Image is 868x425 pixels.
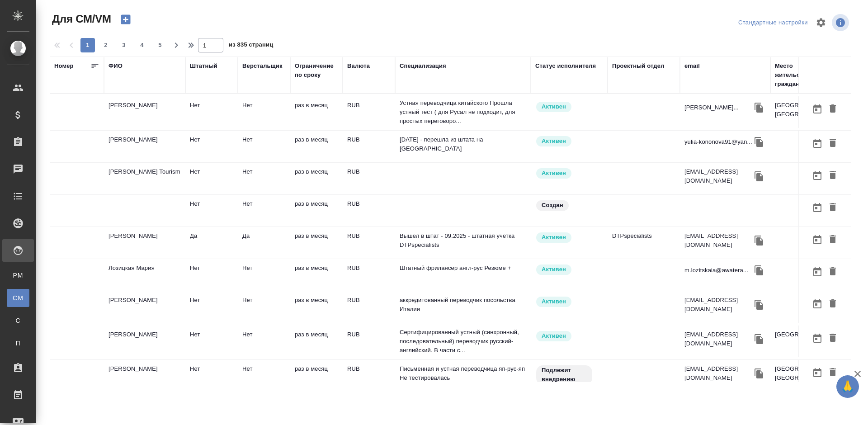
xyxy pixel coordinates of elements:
div: Штатный [190,61,217,71]
div: Проектный отдел [612,61,665,71]
td: RUB [343,131,395,162]
td: Нет [185,360,238,392]
p: Активен [542,297,566,306]
td: раз в месяц [290,163,343,194]
span: Настроить таблицу [810,12,832,33]
td: RUB [343,291,395,323]
td: Нет [238,326,290,357]
td: RUB [343,326,395,357]
button: Создать [115,12,137,27]
td: Лозицкая Мария [104,259,185,291]
span: PM [11,271,25,280]
td: Да [238,227,290,259]
button: Скопировать [752,101,766,114]
td: Нет [238,195,290,227]
span: П [11,339,25,348]
td: раз в месяц [290,227,343,259]
p: Создан [542,201,563,210]
div: Номер [54,61,74,71]
p: Устная переводчица китайского Прошла устный тест ( для Русал не подходит, для простых переговоро... [400,99,526,126]
button: Удалить [825,135,840,152]
td: [PERSON_NAME] [104,326,185,357]
div: Рядовой исполнитель: назначай с учетом рейтинга [535,101,603,113]
button: 🙏 [836,375,859,398]
td: [GEOGRAPHIC_DATA], [GEOGRAPHIC_DATA] [770,96,852,128]
td: [PERSON_NAME] Tourism [104,163,185,194]
p: [DATE] - перешла из штата на [GEOGRAPHIC_DATA] [400,135,526,153]
td: Нет [238,96,290,128]
td: раз в месяц [290,291,343,323]
div: Рядовой исполнитель: назначай с учетом рейтинга [535,264,603,276]
td: раз в месяц [290,96,343,128]
td: Нет [185,163,238,194]
div: Верстальщик [242,61,283,71]
button: Скопировать [752,367,766,380]
div: ФИО [108,61,123,71]
td: [GEOGRAPHIC_DATA] [770,326,852,357]
span: Для СМ/VM [50,12,111,26]
td: Нет [185,131,238,162]
td: раз в месяц [290,326,343,357]
td: раз в месяц [290,360,343,392]
a: С [7,312,29,330]
td: RUB [343,195,395,227]
td: [PERSON_NAME] [104,291,185,323]
button: Скопировать [752,298,766,312]
button: Открыть календарь загрузки [810,231,825,248]
div: Валюта [347,61,370,71]
p: Штатный фрилансер англ-рус Резюме + [400,264,526,273]
div: Рядовой исполнитель: назначай с учетом рейтинга [535,135,603,147]
button: Открыть календарь загрузки [810,264,825,280]
button: Открыть календарь загрузки [810,199,825,216]
div: Специализация [400,61,446,71]
p: Активен [542,265,566,274]
td: RUB [343,259,395,291]
span: из 835 страниц [229,39,273,52]
td: [PERSON_NAME] [104,360,185,392]
button: Удалить [825,101,840,118]
td: [PERSON_NAME] [104,96,185,128]
button: Удалить [825,167,840,184]
span: С [11,316,25,325]
td: Нет [238,360,290,392]
span: 🙏 [840,377,855,396]
td: Нет [185,326,238,357]
button: 3 [117,38,131,52]
button: Открыть календарь загрузки [810,101,825,118]
span: 2 [99,41,113,50]
button: 5 [153,38,167,52]
td: Нет [238,259,290,291]
div: Ограничение по сроку [295,61,338,80]
p: Письменная и устная переводчица яп-рус-яп Не тестировалась [400,364,526,382]
button: Скопировать [752,332,766,346]
div: Рядовой исполнитель: назначай с учетом рейтинга [535,167,603,179]
div: email [684,61,700,71]
p: Активен [542,169,566,178]
a: П [7,334,29,352]
td: RUB [343,96,395,128]
span: 5 [153,41,167,50]
button: 2 [99,38,113,52]
p: Активен [542,137,566,146]
p: [EMAIL_ADDRESS][DOMAIN_NAME] [684,167,752,185]
p: [EMAIL_ADDRESS][DOMAIN_NAME] [684,296,752,314]
td: Да [185,227,238,259]
span: CM [11,293,25,302]
button: Скопировать [752,234,766,247]
td: Нет [238,163,290,194]
div: Свежая кровь: на первые 3 заказа по тематике ставь редактора и фиксируй оценки [535,364,603,386]
div: split button [736,16,810,30]
div: Статус исполнителя [535,61,596,71]
span: 3 [117,41,131,50]
p: [EMAIL_ADDRESS][DOMAIN_NAME] [684,231,752,250]
button: Удалить [825,231,840,248]
td: Нет [185,195,238,227]
td: раз в месяц [290,131,343,162]
td: Нет [238,131,290,162]
td: [GEOGRAPHIC_DATA], [GEOGRAPHIC_DATA] [770,360,852,392]
a: CM [7,289,29,307]
td: [PERSON_NAME] [104,227,185,259]
p: Активен [542,102,566,111]
div: Рядовой исполнитель: назначай с учетом рейтинга [535,330,603,342]
button: Открыть календарь загрузки [810,296,825,312]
